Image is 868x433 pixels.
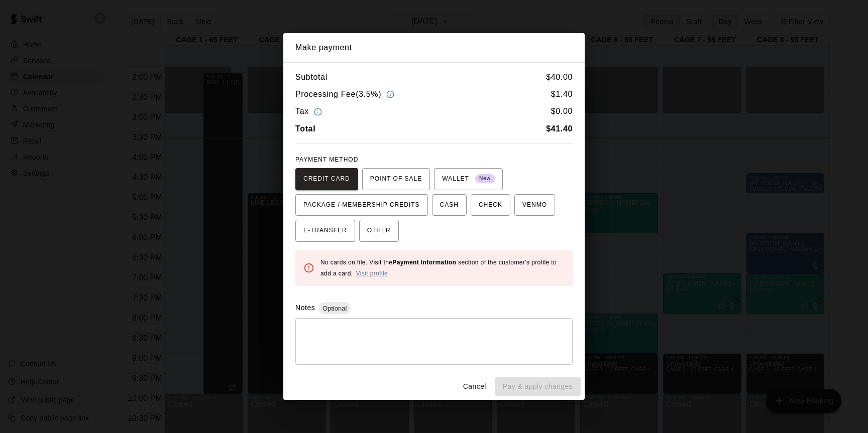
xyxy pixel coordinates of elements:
[434,168,503,190] button: WALLET New
[546,124,573,133] b: $ 41.40
[318,305,351,312] span: Optional
[514,194,555,216] button: VENMO
[367,223,391,239] span: OTHER
[295,194,428,216] button: PACKAGE / MEMBERSHIP CREDITS
[283,33,585,62] h2: Make payment
[442,171,495,187] span: WALLET
[295,88,397,101] h6: Processing Fee ( 3.5% )
[362,168,430,190] button: POINT OF SALE
[551,88,573,101] h6: $ 1.40
[479,197,502,213] span: CHECK
[303,197,420,213] span: PACKAGE / MEMBERSHIP CREDITS
[295,105,324,118] h6: Tax
[370,171,422,187] span: POINT OF SALE
[471,194,510,216] button: CHECK
[475,172,495,186] span: New
[522,197,547,213] span: VENMO
[432,194,467,216] button: CASH
[295,156,358,163] span: PAYMENT METHOD
[551,105,573,118] h6: $ 0.00
[303,171,350,187] span: CREDIT CARD
[295,220,355,242] button: E-TRANSFER
[440,197,459,213] span: CASH
[459,377,491,396] button: Cancel
[303,223,347,239] span: E-TRANSFER
[392,259,456,266] b: Payment Information
[295,124,315,133] b: Total
[356,270,388,277] a: Visit profile
[320,259,557,277] span: No cards on file. Visit the section of the customer's profile to add a card.
[295,304,315,312] label: Notes
[359,220,399,242] button: OTHER
[295,71,328,84] h6: Subtotal
[546,71,573,84] h6: $ 40.00
[295,168,358,190] button: CREDIT CARD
